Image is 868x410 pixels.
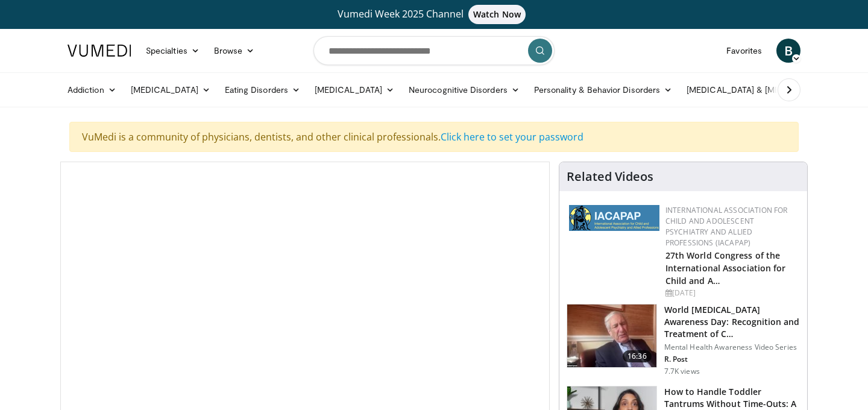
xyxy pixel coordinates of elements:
a: 16:36 World [MEDICAL_DATA] Awareness Day: Recognition and Treatment of C… Mental Health Awareness... [567,304,800,376]
img: VuMedi Logo [68,45,131,57]
a: [MEDICAL_DATA] [307,78,401,102]
a: [MEDICAL_DATA] [124,78,218,102]
p: 7.7K views [664,367,700,376]
h4: Related Videos [567,169,653,184]
a: Eating Disorders [218,78,307,102]
a: Click here to set your password [441,130,583,143]
a: Specialties [139,39,207,63]
div: VuMedi is a community of physicians, dentists, and other clinical professionals. [69,122,799,152]
a: Personality & Behavior Disorders [527,78,679,102]
input: Search topics, interventions [313,36,555,65]
p: R. Post [664,355,800,364]
a: Neurocognitive Disorders [401,78,527,102]
a: Vumedi Week 2025 ChannelWatch Now [69,5,799,24]
a: International Association for Child and Adolescent Psychiatry and Allied Professions (IACAPAP) [665,205,788,248]
img: 2a9917ce-aac2-4f82-acde-720e532d7410.png.150x105_q85_autocrop_double_scale_upscale_version-0.2.png [569,205,659,231]
a: [MEDICAL_DATA] & [MEDICAL_DATA] [679,78,852,102]
a: 27th World Congress of the International Association for Child and A… [665,250,786,286]
a: B [776,39,800,63]
img: dad9b3bb-f8af-4dab-abc0-c3e0a61b252e.150x105_q85_crop-smart_upscale.jpg [567,304,656,367]
span: 16:36 [623,350,652,362]
p: Mental Health Awareness Video Series [664,342,800,352]
a: Browse [207,39,262,63]
a: Favorites [719,39,769,63]
div: [DATE] [665,288,797,298]
h3: World [MEDICAL_DATA] Awareness Day: Recognition and Treatment of C… [664,304,800,340]
a: Addiction [60,78,124,102]
span: Watch Now [468,5,526,24]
